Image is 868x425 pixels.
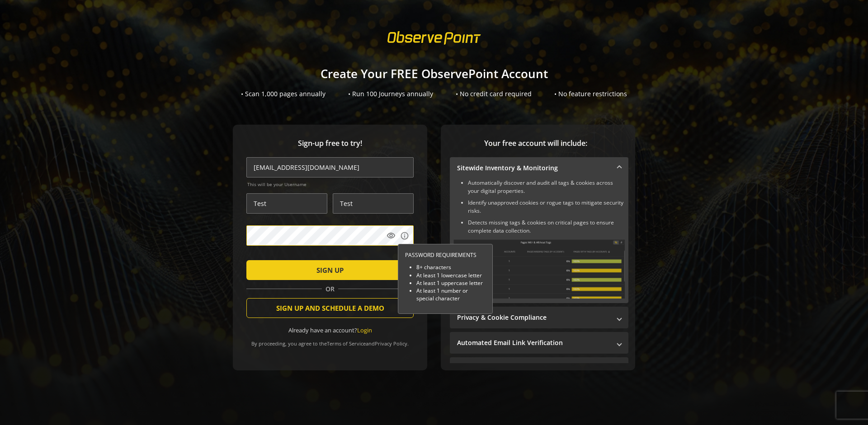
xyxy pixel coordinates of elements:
div: PASSWORD REQUIREMENTS [405,251,486,259]
div: Sitewide Inventory & Monitoring [450,179,628,303]
li: Detects missing tags & cookies on critical pages to ensure complete data collection. [468,219,625,235]
mat-expansion-panel-header: Sitewide Inventory & Monitoring [450,157,628,179]
li: At least 1 lowercase letter [416,271,486,279]
input: First Name * [246,193,327,214]
span: This will be your Username [247,181,414,187]
li: At least 1 uppercase letter [416,279,486,287]
mat-icon: info [400,231,409,240]
mat-expansion-panel-header: Automated Email Link Verification [450,332,628,354]
div: • No credit card required [456,89,532,98]
input: Email Address (name@work-email.com) * [246,157,414,177]
li: At least 1 number or special character [416,287,486,302]
mat-expansion-panel-header: Performance Monitoring with Web Vitals [450,357,628,379]
span: SIGN UP [316,262,344,278]
div: • No feature restrictions [554,89,627,98]
li: Automatically discover and audit all tags & cookies across your digital properties. [468,179,625,195]
div: • Run 100 Journeys annually [348,89,433,98]
div: By proceeding, you agree to the and . [246,334,414,347]
div: • Scan 1,000 pages annually [241,89,325,98]
span: SIGN UP AND SCHEDULE A DEMO [276,300,384,316]
mat-panel-title: Privacy & Cookie Compliance [457,313,610,322]
a: Privacy Policy [375,340,407,347]
button: SIGN UP AND SCHEDULE A DEMO [246,298,414,318]
div: Already have an account? [246,326,414,335]
a: Login [357,326,372,334]
mat-icon: visibility [387,231,396,240]
input: Last Name * [333,193,414,214]
li: 8+ characters [416,263,486,271]
mat-panel-title: Automated Email Link Verification [457,338,610,347]
li: Identify unapproved cookies or rogue tags to mitigate security risks. [468,199,625,215]
img: Sitewide Inventory & Monitoring [453,239,625,299]
span: Sign-up free to try! [246,138,414,149]
mat-expansion-panel-header: Privacy & Cookie Compliance [450,307,628,328]
button: SIGN UP [246,260,414,280]
mat-panel-title: Sitewide Inventory & Monitoring [457,163,610,173]
span: OR [322,285,338,294]
span: Your free account will include: [450,138,622,149]
a: Terms of Service [327,340,366,347]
